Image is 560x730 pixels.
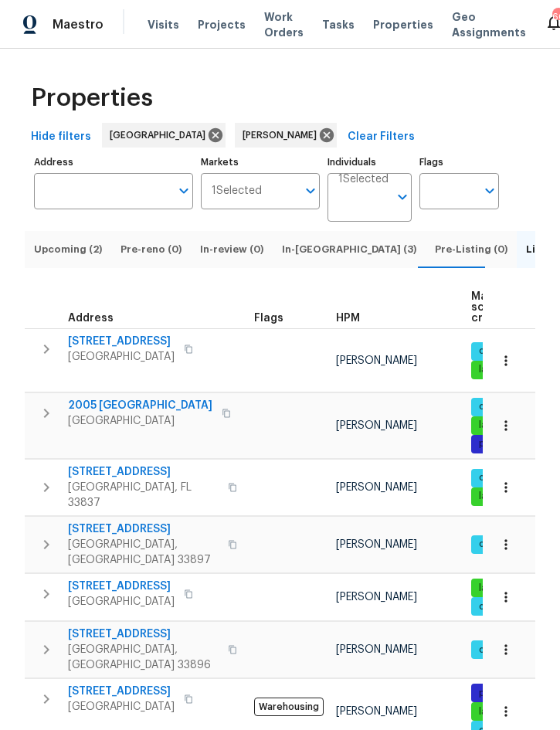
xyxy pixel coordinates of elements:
[479,180,501,202] button: Open
[68,464,219,480] span: [STREET_ADDRESS]
[254,313,283,324] span: Flags
[173,180,195,202] button: Open
[68,579,175,594] span: [STREET_ADDRESS]
[300,180,321,202] button: Open
[53,17,104,32] span: Maestro
[473,687,506,700] span: pool
[34,158,193,167] label: Address
[200,241,263,258] span: In-review (0)
[473,490,541,503] span: landscaping
[336,644,417,655] span: [PERSON_NAME]
[473,643,524,657] span: cleaning
[473,363,541,376] span: landscaping
[68,537,219,568] span: [GEOGRAPHIC_DATA], [GEOGRAPHIC_DATA] 33897
[471,291,544,324] span: Maintenance schedules created
[336,592,417,603] span: [PERSON_NAME]
[25,123,97,151] button: Hide filters
[473,471,524,484] span: cleaning
[473,600,524,613] span: cleaning
[341,123,421,151] button: Clear Filters
[68,349,175,365] span: [GEOGRAPHIC_DATA]
[68,684,175,699] span: [STREET_ADDRESS]
[336,482,417,493] span: [PERSON_NAME]
[473,582,541,595] span: landscaping
[452,9,526,40] span: Geo Assignments
[473,345,524,358] span: cleaning
[148,17,179,32] span: Visits
[336,420,417,431] span: [PERSON_NAME]
[435,241,507,258] span: Pre-Listing (0)
[336,313,360,324] span: HPM
[264,9,304,40] span: Work Orders
[68,626,219,642] span: [STREET_ADDRESS]
[110,127,212,143] span: [GEOGRAPHIC_DATA]
[243,127,323,143] span: [PERSON_NAME]
[198,17,246,32] span: Projects
[212,185,262,198] span: 1 Selected
[336,706,417,717] span: [PERSON_NAME]
[338,173,389,186] span: 1 Selected
[68,413,212,429] span: [GEOGRAPHIC_DATA]
[392,186,413,208] button: Open
[34,241,102,258] span: Upcoming (2)
[102,123,226,148] div: [GEOGRAPHIC_DATA]
[473,538,524,551] span: cleaning
[419,158,499,167] label: Flags
[120,241,182,258] span: Pre-reno (0)
[68,521,219,537] span: [STREET_ADDRESS]
[322,19,355,30] span: Tasks
[328,158,412,167] label: Individuals
[31,90,153,106] span: Properties
[473,419,541,432] span: landscaping
[336,539,417,550] span: [PERSON_NAME]
[201,158,320,167] label: Markets
[68,398,212,413] span: 2005 [GEOGRAPHIC_DATA]
[235,123,337,148] div: [PERSON_NAME]
[254,698,324,716] span: Warehousing
[282,241,416,258] span: In-[GEOGRAPHIC_DATA] (3)
[68,594,175,609] span: [GEOGRAPHIC_DATA]
[373,17,433,32] span: Properties
[68,334,175,349] span: [STREET_ADDRESS]
[68,313,114,324] span: Address
[473,400,524,413] span: cleaning
[473,437,506,450] span: pool
[336,355,417,366] span: [PERSON_NAME]
[68,699,175,715] span: [GEOGRAPHIC_DATA]
[68,480,219,511] span: [GEOGRAPHIC_DATA], FL 33837
[348,127,415,147] span: Clear Filters
[31,127,91,147] span: Hide filters
[68,642,219,673] span: [GEOGRAPHIC_DATA], [GEOGRAPHIC_DATA] 33896
[473,705,541,718] span: landscaping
